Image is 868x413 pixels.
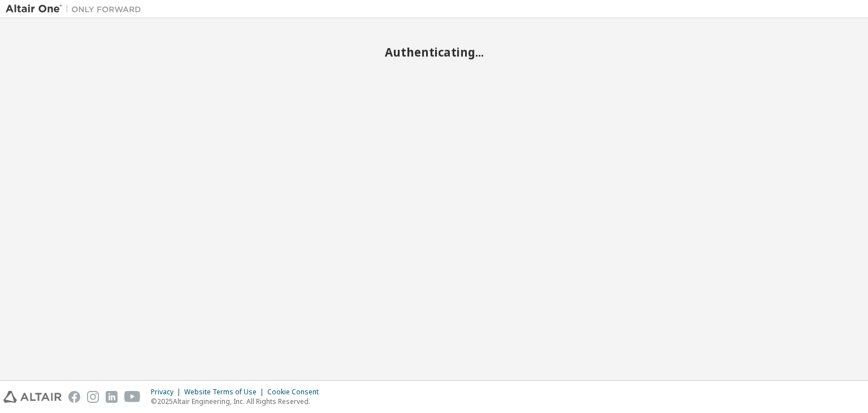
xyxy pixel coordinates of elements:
[267,388,325,397] div: Cookie Consent
[106,391,118,403] img: linkedin.svg
[151,388,184,397] div: Privacy
[87,391,99,403] img: instagram.svg
[124,391,141,403] img: youtube.svg
[3,391,62,403] img: altair_logo.svg
[68,391,80,403] img: facebook.svg
[151,397,325,406] p: © 2025 Altair Engineering, Inc. All Rights Reserved.
[184,388,267,397] div: Website Terms of Use
[6,3,147,15] img: Altair One
[6,45,862,59] h2: Authenticating...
